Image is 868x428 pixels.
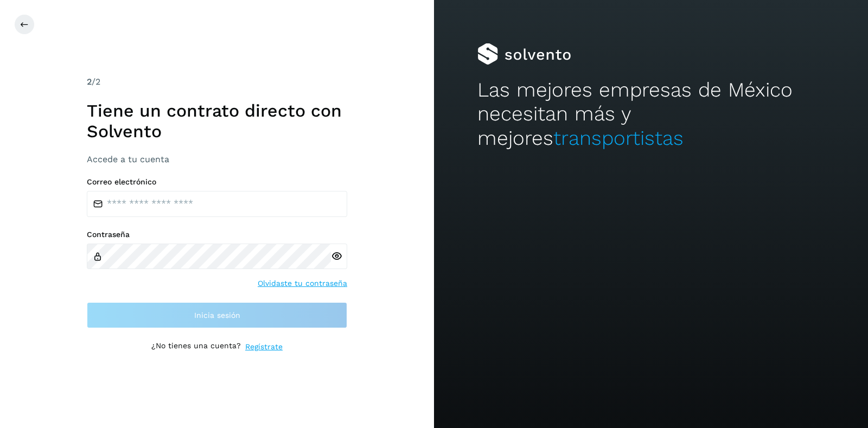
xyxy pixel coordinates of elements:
label: Contraseña [87,230,347,239]
h1: Tiene un contrato directo con Solvento [87,100,347,142]
p: ¿No tienes una cuenta? [151,341,241,353]
button: Inicia sesión [87,302,347,328]
span: Inicia sesión [194,311,240,319]
h2: Las mejores empresas de México necesitan más y mejores [477,78,825,150]
a: Regístrate [245,341,283,353]
h3: Accede a tu cuenta [87,154,347,164]
span: transportistas [553,126,684,150]
a: Olvidaste tu contraseña [258,278,347,289]
span: 2 [87,76,92,87]
div: /2 [87,75,347,88]
label: Correo electrónico [87,177,347,187]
